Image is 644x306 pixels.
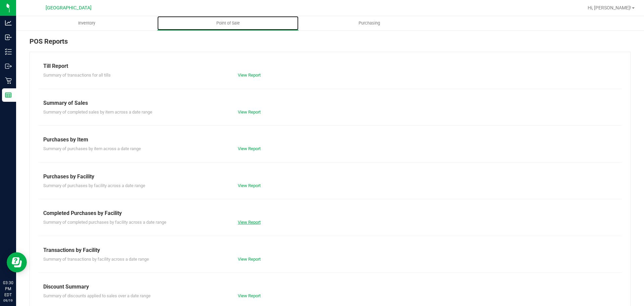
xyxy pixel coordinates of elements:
[43,220,166,225] span: Summary of completed purchases by facility across a date range
[43,283,617,291] div: Discount Summary
[43,110,152,115] span: Summary of completed sales by item across a date range
[238,293,261,298] a: View Report
[43,173,617,181] div: Purchases by Facility
[43,257,149,262] span: Summary of transactions by facility across a date range
[43,62,617,70] div: Till Report
[238,257,261,262] a: View Report
[5,92,12,98] inline-svg: Reports
[43,99,617,107] div: Summary of Sales
[238,183,261,188] a: View Report
[3,280,13,298] p: 03:30 PM EDT
[7,252,27,272] iframe: Resource center
[43,73,111,78] span: Summary of transactions for all tills
[3,298,13,303] p: 09/19
[350,20,389,26] span: Purchasing
[30,36,631,52] div: POS Reports
[5,48,12,55] inline-svg: Inventory
[207,20,249,26] span: Point of Sale
[43,246,617,254] div: Transactions by Facility
[46,5,92,11] span: [GEOGRAPHIC_DATA]
[5,77,12,84] inline-svg: Retail
[238,146,261,151] a: View Report
[157,16,299,30] a: Point of Sale
[43,183,145,188] span: Summary of purchases by facility across a date range
[5,34,12,41] inline-svg: Inbound
[588,5,631,10] span: Hi, [PERSON_NAME]!
[69,20,104,26] span: Inventory
[5,63,12,70] inline-svg: Outbound
[5,19,12,26] inline-svg: Analytics
[238,110,261,115] a: View Report
[43,146,141,151] span: Summary of purchases by item across a date range
[238,73,261,78] a: View Report
[43,293,151,298] span: Summary of discounts applied to sales over a date range
[43,209,617,217] div: Completed Purchases by Facility
[238,220,261,225] a: View Report
[16,16,157,30] a: Inventory
[299,16,440,30] a: Purchasing
[43,136,617,144] div: Purchases by Item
